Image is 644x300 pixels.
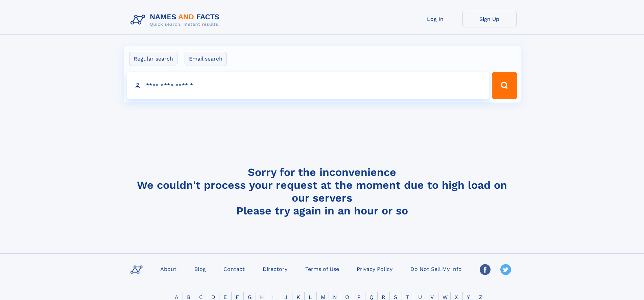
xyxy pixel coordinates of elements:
a: Do Not Sell My Info [408,264,464,274]
img: Facebook [480,264,491,275]
label: Email search [185,52,227,66]
a: Sign Up [462,11,517,27]
h4: Sorry for the inconvenience We couldn't process your request at the moment due to high load on ou... [128,166,517,217]
button: Search Button [492,72,517,99]
img: Twitter [500,264,511,275]
a: Contact [221,264,247,274]
label: Regular search [129,52,177,66]
a: Terms of Use [303,264,342,274]
input: search input [127,72,489,99]
a: About [158,264,179,274]
img: Logo Names and Facts [128,11,225,29]
a: Directory [260,264,290,274]
a: Privacy Policy [354,264,395,274]
a: Log In [408,11,462,27]
a: Blog [192,264,209,274]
